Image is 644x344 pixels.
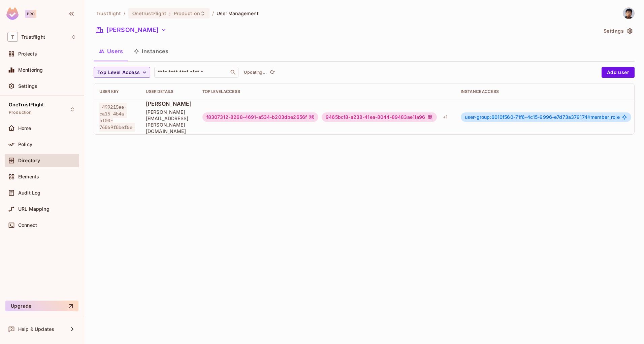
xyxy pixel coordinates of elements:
span: Help & Updates [18,326,54,332]
img: SReyMgAAAABJRU5ErkJggg== [6,7,19,20]
span: # [587,114,590,120]
span: Connect [18,222,37,228]
li: / [212,10,214,16]
span: the active workspace [96,10,121,16]
span: Policy [18,142,32,147]
div: Pro [25,10,36,18]
span: Settings [18,83,37,89]
div: Top Level Access [202,89,450,94]
span: Workspace: Trustflight [21,34,45,40]
span: Production [174,10,200,16]
span: Home [18,126,31,131]
button: Add user [602,67,635,78]
span: Production [9,110,32,115]
div: User Key [99,89,135,94]
li: / [124,10,125,16]
div: + 1 [440,112,450,123]
button: Upgrade [5,301,78,311]
button: refresh [268,68,276,76]
button: Top Level Access [94,67,150,78]
span: Monitoring [18,67,43,73]
span: OneTrustFlight [132,10,167,16]
span: member_role [465,114,620,120]
button: Users [94,43,128,60]
span: User Management [217,10,259,16]
button: Instances [128,43,174,60]
span: : [169,11,171,16]
span: Elements [18,174,39,179]
span: [PERSON_NAME] [146,100,192,107]
span: [PERSON_NAME][EMAIL_ADDRESS][PERSON_NAME][DOMAIN_NAME] [146,109,192,134]
button: [PERSON_NAME] [94,25,169,35]
span: Projects [18,51,37,57]
img: Alexander Ip [623,8,634,19]
button: Settings [601,26,635,36]
div: 9465bcf8-a238-41ea-8044-89483ae1fa96 [322,112,437,122]
span: 499215ee-ca15-4b4a-bf00-76869f8bef6e [99,103,135,132]
span: Directory [18,158,40,163]
span: refresh [269,69,275,76]
span: Click to refresh data [267,68,276,76]
span: Top Level Access [97,68,140,77]
p: Updating... [244,70,267,75]
div: User Details [146,89,192,94]
span: OneTrustFlight [9,102,44,107]
span: URL Mapping [18,206,50,212]
div: f8307312-8268-4691-a534-b203dbe2656f [202,112,318,122]
span: Audit Log [18,190,40,196]
span: user-group:6010f560-71f6-4c15-9996-e7d73a379174 [465,114,590,120]
span: T [7,32,18,42]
